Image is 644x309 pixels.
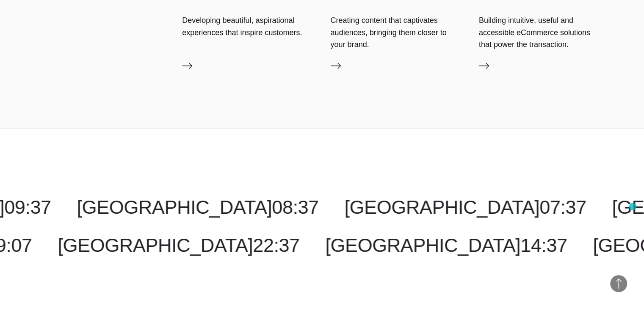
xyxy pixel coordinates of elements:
[479,14,610,50] div: Building intuitive, useful and accessible eCommerce solutions that power the transaction.
[539,196,586,218] span: 07:37
[58,234,299,256] a: [GEOGRAPHIC_DATA]22:37
[610,275,627,292] button: Back to Top
[331,14,462,50] div: Creating content that captivates audiences, bringing them closer to your brand.
[272,196,318,218] span: 08:37
[325,234,567,256] a: [GEOGRAPHIC_DATA]14:37
[344,196,586,218] a: [GEOGRAPHIC_DATA]07:37
[77,196,318,218] a: [GEOGRAPHIC_DATA]08:37
[4,196,51,218] span: 09:37
[253,234,299,256] span: 22:37
[520,234,567,256] span: 14:37
[182,14,313,38] div: Developing beautiful, aspirational experiences that inspire customers.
